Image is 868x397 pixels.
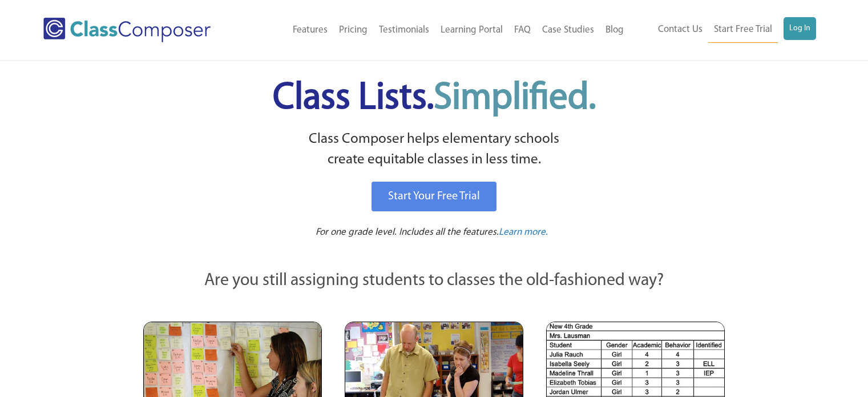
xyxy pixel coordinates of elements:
span: Start Your Free Trial [388,191,480,202]
a: Start Free Trial [708,17,778,43]
a: Features [287,18,333,43]
a: Case Studies [536,18,600,43]
span: Class Lists. [273,80,596,117]
a: FAQ [508,18,536,43]
p: Class Composer helps elementary schools create equitable classes in less time. [142,129,727,171]
a: Log In [784,17,816,40]
a: Contact Us [652,17,708,42]
span: For one grade level. Includes all the features. [316,227,499,237]
span: Simplified. [434,80,596,117]
a: Learn more. [499,226,548,240]
img: Class Composer [43,18,211,42]
a: Learning Portal [435,18,508,43]
span: Learn more. [499,227,548,237]
a: Pricing [333,18,373,43]
a: Blog [600,18,629,43]
nav: Header Menu [629,17,816,43]
a: Start Your Free Trial [372,182,496,211]
p: Are you still assigning students to classes the old-fashioned way? [143,268,725,294]
nav: Header Menu [247,18,629,43]
a: Testimonials [373,18,435,43]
